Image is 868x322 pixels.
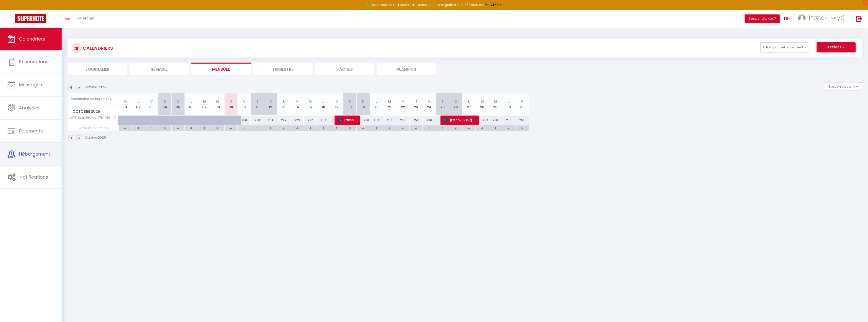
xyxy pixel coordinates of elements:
[817,42,856,52] button: Actions
[211,125,224,130] div: 4
[515,93,529,116] th: 31
[264,125,277,130] div: 4
[454,99,457,104] abbr: D
[19,151,50,157] span: Hébergement
[317,125,330,130] div: 4
[410,125,422,130] div: 4
[198,125,211,130] div: 4
[489,116,502,125] div: 250
[824,83,862,90] button: Gestion des prix
[15,14,46,23] img: Super Booking
[253,63,312,75] li: Trimestre
[423,125,436,130] div: 5
[251,116,264,125] div: 250
[383,125,396,130] div: 4
[449,93,462,116] th: 26
[290,116,304,125] div: 229
[396,93,409,116] th: 22
[198,93,211,116] th: 07
[20,174,48,180] span: Notifications
[184,93,198,116] th: 06
[370,116,383,125] div: 250
[177,99,179,104] abbr: D
[444,115,474,125] span: [PERSON_NAME]
[377,63,436,75] li: Planning
[370,125,383,130] div: 4
[441,99,444,104] abbr: S
[515,125,529,130] div: 5
[449,125,462,130] div: 4
[225,125,237,130] div: 4
[502,116,515,125] div: 250
[19,82,42,88] span: Messages
[484,3,502,7] a: >>> ICI <<<<
[130,63,189,75] li: Semaine
[515,116,529,125] div: 250
[68,125,118,131] span: Nb Nuits minimum
[489,93,502,116] th: 29
[856,15,862,22] img: logout
[85,85,106,90] p: Octobre 2025
[185,125,198,130] div: 4
[277,116,290,125] div: 227
[383,116,396,125] div: 250
[396,125,409,130] div: 4
[158,93,171,116] th: 04
[336,99,338,104] abbr: V
[317,116,330,125] div: 236
[745,14,780,23] button: Besoin d'aide ?
[423,93,436,116] th: 24
[362,99,364,104] abbr: D
[68,63,127,75] li: Journalier
[172,125,184,130] div: 4
[428,99,430,104] abbr: V
[132,125,145,130] div: 4
[19,105,40,111] span: Analytics
[237,93,251,116] th: 10
[132,93,145,116] th: 02
[809,15,844,21] span: [PERSON_NAME]
[150,99,153,104] abbr: V
[203,99,206,104] abbr: M
[119,93,132,116] th: 01
[243,99,245,104] abbr: V
[494,99,497,104] abbr: M
[388,99,391,104] abbr: M
[19,59,48,65] span: Réservations
[277,93,290,116] th: 13
[277,125,290,130] div: 4
[68,108,118,115] span: Octobre 2025
[415,99,417,104] abbr: J
[290,125,303,130] div: 4
[230,99,232,104] abbr: J
[468,99,470,104] abbr: L
[145,125,158,130] div: 5
[283,99,285,104] abbr: L
[489,125,502,130] div: 4
[191,99,192,104] abbr: L
[476,125,489,130] div: 4
[476,116,489,125] div: 250
[401,99,404,104] abbr: M
[171,93,184,116] th: 05
[462,93,475,116] th: 27
[211,93,224,116] th: 08
[794,10,851,28] a: ... [PERSON_NAME]
[164,99,166,104] abbr: S
[330,93,343,116] th: 17
[216,99,219,104] abbr: M
[760,42,809,52] button: Filtrer par hébergement
[304,125,317,130] div: 4
[73,10,99,28] a: Chercher
[124,99,127,104] abbr: M
[343,93,357,116] th: 18
[357,93,370,116] th: 19
[315,63,374,75] li: Tâches
[82,42,113,54] h3: CALENDRIERS
[304,116,317,125] div: 227
[251,93,264,116] th: 11
[304,93,317,116] th: 15
[481,99,484,104] abbr: M
[224,93,237,116] th: 09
